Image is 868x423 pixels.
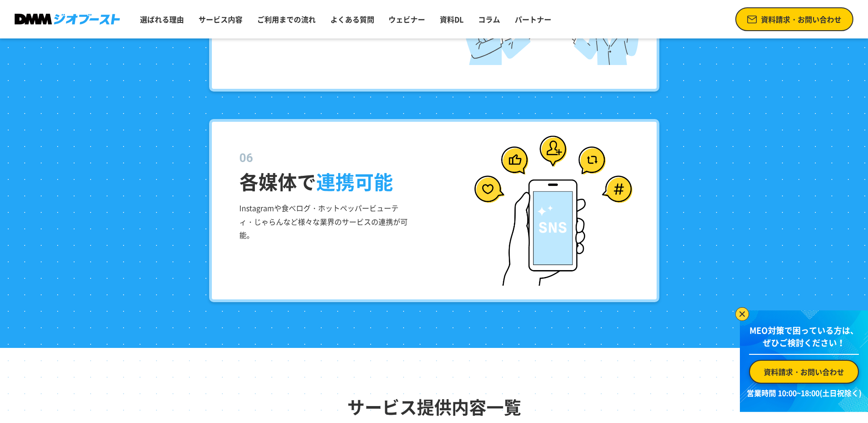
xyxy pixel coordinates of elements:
a: 資料請求・お問い合わせ [735,7,853,31]
a: パートナー [511,10,555,28]
a: よくある質問 [327,10,378,28]
a: 資料請求・お問い合わせ [749,360,859,384]
p: 営業時間 10:00~18:00(土日祝除く) [745,387,863,398]
a: 資料DL [436,10,467,28]
span: 連携可能 [316,167,393,195]
a: 選ばれる理由 [136,10,188,28]
img: DMMジオブースト [15,14,120,25]
a: コラム [474,10,504,28]
p: MEO対策で困っている方は、 ぜひご検討ください！ [749,324,859,355]
img: バナーを閉じる [735,307,749,321]
dt: 各媒体で [239,149,643,196]
span: 資料請求・お問い合わせ [761,14,841,25]
p: Instagramや食べログ・ホットペッパービューティ・じゃらんなど様々な業界のサービスの連携が可能。 [239,201,411,242]
a: ご利用までの流れ [253,10,319,28]
span: 資料請求・お問い合わせ [764,366,844,377]
a: ウェビナー [385,10,429,28]
a: サービス内容 [195,10,246,28]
